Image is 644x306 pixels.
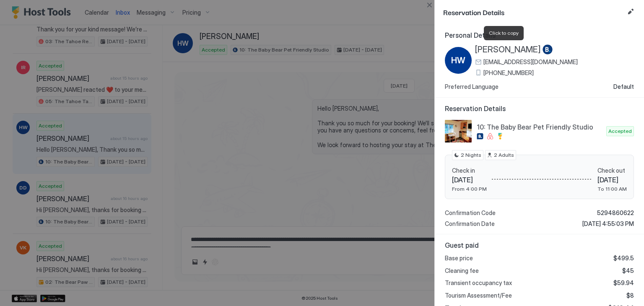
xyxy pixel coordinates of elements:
[622,267,634,275] span: $45
[445,254,473,262] span: Base price
[461,151,481,159] span: 2 Nights
[451,54,465,67] span: HW
[597,176,627,184] span: [DATE]
[597,167,627,174] span: Check out
[477,123,603,131] span: 10: The Baby Bear Pet Friendly Studio
[445,220,495,228] span: Confirmation Date
[613,254,634,262] span: $499.5
[626,7,636,17] button: Edit reservation
[445,104,634,113] span: Reservation Details
[443,7,624,17] span: Reservation Details
[452,176,487,184] span: [DATE]
[489,29,519,37] span: Click to copy
[582,220,634,228] span: [DATE] 4:55:03 PM
[445,31,634,39] span: Personal Details
[613,83,634,91] span: Default
[445,83,499,91] span: Preferred Language
[445,267,479,275] span: Cleaning fee
[452,167,487,174] span: Check in
[445,292,512,299] span: Tourism Assessment/Fee
[445,279,512,287] span: Transient occupancy tax
[445,118,472,145] div: listing image
[608,127,632,135] span: Accepted
[626,292,634,299] span: $8
[452,186,487,192] span: From 4:00 PM
[613,279,634,287] span: $59.94
[597,186,627,192] span: To 11:00 AM
[483,58,578,66] span: [EMAIL_ADDRESS][DOMAIN_NAME]
[475,44,541,55] span: [PERSON_NAME]
[597,209,634,217] span: 5294860622
[483,69,534,77] span: [PHONE_NUMBER]
[445,209,496,217] span: Confirmation Code
[445,241,634,249] span: Guest paid
[494,151,514,159] span: 2 Adults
